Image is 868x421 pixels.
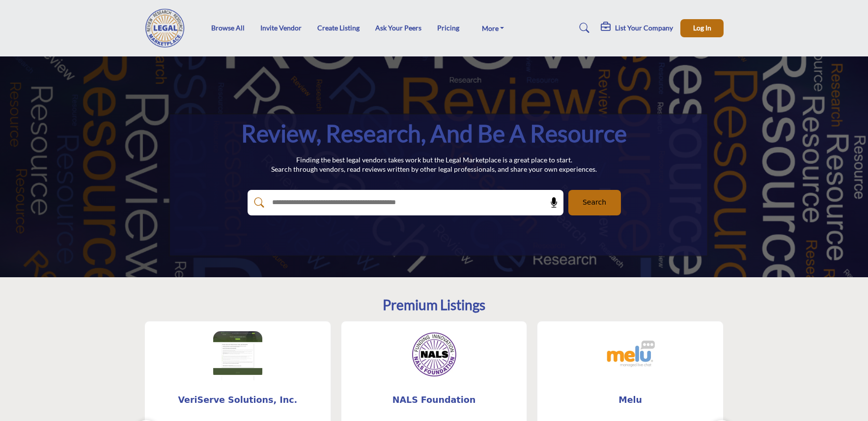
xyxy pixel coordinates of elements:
[437,24,459,32] a: Pricing
[271,155,597,165] p: Finding the best legal vendors takes work but the Legal Marketplace is a great place to start.
[317,24,360,32] a: Create Listing
[271,164,597,174] p: Search through vendors, read reviews written by other legal professionals, and share your own exp...
[341,387,527,413] a: NALS Foundation
[260,24,302,32] a: Invite Vendor
[606,331,655,380] img: Melu
[356,394,512,406] span: NALS Foundation
[160,394,316,406] span: VeriServe Solutions, Inc.
[410,331,459,380] img: NALS Foundation
[211,24,245,32] a: Browse All
[693,24,711,32] span: Log In
[680,19,724,37] button: Log In
[537,387,723,413] a: Melu
[144,8,191,48] img: Site Logo
[570,20,596,36] a: Search
[475,21,511,35] a: More
[356,387,512,413] b: NALS Foundation
[383,297,485,314] h2: Premium Listings
[213,331,262,380] img: VeriServe Solutions, Inc.
[568,190,621,215] button: Search
[145,387,331,413] a: VeriServe Solutions, Inc.
[615,24,673,32] h5: List Your Company
[241,118,627,149] h1: Review, Research, and be a Resource
[552,387,708,413] b: Melu
[552,394,708,406] span: Melu
[583,197,606,208] span: Search
[375,24,421,32] a: Ask Your Peers
[601,22,673,34] div: List Your Company
[160,387,316,413] b: VeriServe Solutions, Inc.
